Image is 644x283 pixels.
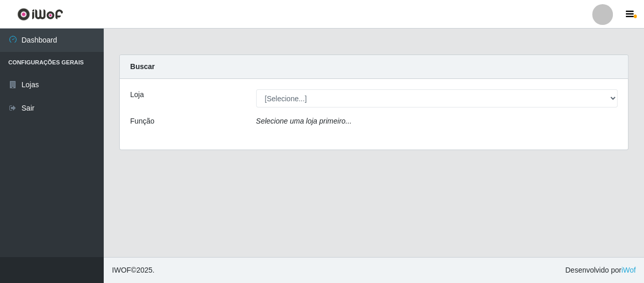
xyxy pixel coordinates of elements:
img: CoreUI Logo [17,8,63,21]
strong: Buscar [130,62,155,71]
label: Loja [130,89,144,100]
span: Desenvolvido por [565,265,636,276]
a: iWof [621,266,636,274]
label: Função [130,116,155,127]
span: © 2025 . [112,265,155,276]
i: Selecione uma loja primeiro... [256,117,352,125]
span: IWOF [112,266,131,274]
